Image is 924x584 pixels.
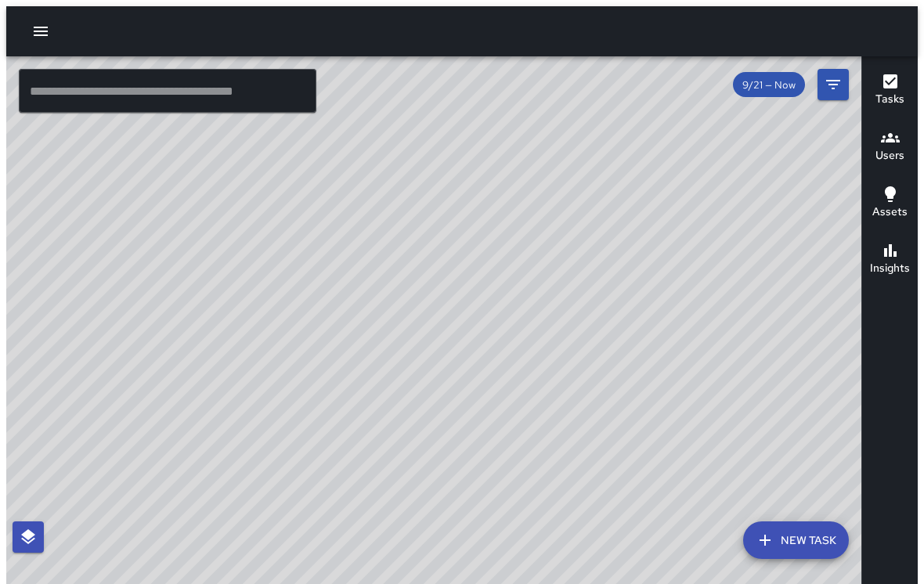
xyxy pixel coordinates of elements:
[733,78,805,92] span: 9/21 — Now
[870,260,910,277] h6: Insights
[862,119,918,175] button: Users
[743,521,849,559] button: New Task
[875,147,904,164] h6: Users
[875,91,904,108] h6: Tasks
[862,232,918,288] button: Insights
[862,63,918,119] button: Tasks
[872,204,908,221] h6: Assets
[818,69,849,100] button: Filters
[862,175,918,232] button: Assets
